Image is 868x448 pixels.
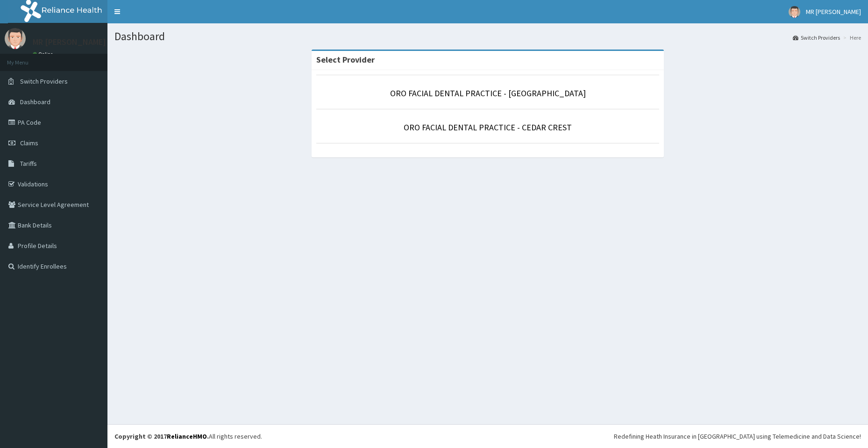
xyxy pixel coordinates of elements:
[390,88,586,99] a: ORO FACIAL DENTAL PRACTICE - [GEOGRAPHIC_DATA]
[20,159,37,168] span: Tariffs
[614,432,861,441] div: Redefining Heath Insurance in [GEOGRAPHIC_DATA] using Telemedicine and Data Science!
[20,98,50,106] span: Dashboard
[5,28,26,49] img: User Image
[841,34,861,42] li: Here
[20,139,38,147] span: Claims
[33,38,106,46] p: MR [PERSON_NAME]
[114,30,861,43] h1: Dashboard
[793,34,840,42] a: Switch Providers
[167,432,207,441] a: RelianceHMO
[20,77,68,85] span: Switch Providers
[806,7,861,16] span: MR [PERSON_NAME]
[107,424,868,448] footer: All rights reserved.
[114,432,209,441] strong: Copyright © 2017 .
[789,6,800,18] img: User Image
[404,122,572,133] a: ORO FACIAL DENTAL PRACTICE - CEDAR CREST
[316,54,375,65] strong: Select Provider
[33,51,55,57] a: Online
